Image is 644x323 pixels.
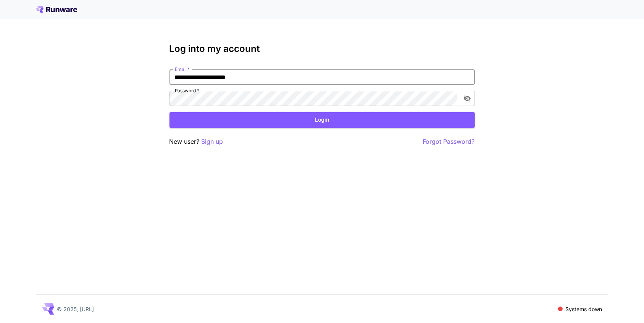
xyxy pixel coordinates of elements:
label: Password [175,87,199,94]
p: New user? [169,137,223,146]
button: toggle password visibility [460,92,474,105]
h3: Log into my account [169,43,475,54]
label: Email [175,66,190,72]
button: Login [169,112,475,128]
button: Forgot Password? [423,137,475,146]
p: Systems down [566,305,602,313]
button: Sign up [202,137,223,146]
p: © 2025, [URL] [57,305,94,313]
